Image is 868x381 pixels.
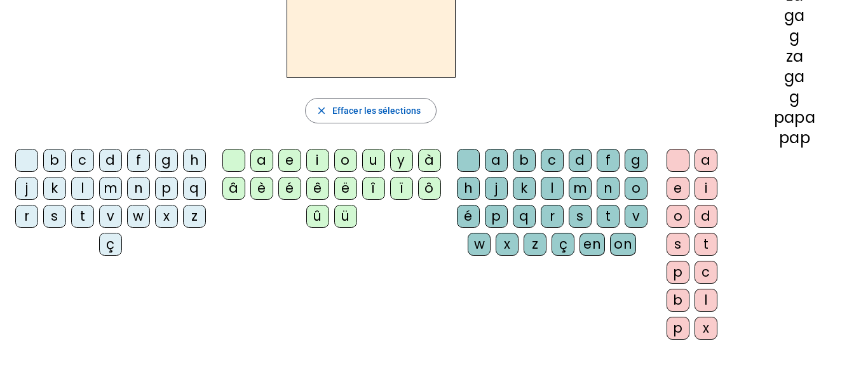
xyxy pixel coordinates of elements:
div: y [390,149,413,172]
div: ï [390,177,413,200]
div: v [625,205,648,228]
div: p [485,205,508,228]
div: è [250,177,273,200]
div: g [742,29,848,44]
div: w [468,233,491,256]
div: z [524,233,546,256]
div: g [742,90,848,105]
div: z [183,205,206,228]
div: i [695,177,717,200]
div: za [742,49,848,64]
div: j [485,177,508,200]
div: x [496,233,519,256]
div: r [15,205,38,228]
div: s [667,233,689,256]
div: i [306,149,329,172]
div: en [580,233,605,256]
div: l [541,177,564,200]
div: m [569,177,592,200]
div: é [278,177,301,200]
div: x [155,205,178,228]
div: b [667,289,689,312]
div: ç [552,233,574,256]
div: p [155,177,178,200]
div: b [513,149,536,172]
div: t [695,233,717,256]
div: u [362,149,385,172]
div: q [183,177,206,200]
div: o [334,149,357,172]
div: m [99,177,122,200]
div: o [667,205,689,228]
div: ç [99,233,122,256]
div: ga [742,69,848,85]
div: l [695,289,717,312]
div: o [625,177,648,200]
div: î [362,177,385,200]
div: a [695,149,717,172]
div: c [695,261,717,284]
div: l [71,177,94,200]
div: papa [742,110,848,125]
div: g [155,149,178,172]
div: w [127,205,150,228]
div: f [597,149,620,172]
div: ga [742,8,848,24]
div: v [99,205,122,228]
div: à [418,149,441,172]
div: h [183,149,206,172]
div: û [306,205,329,228]
div: d [695,205,717,228]
button: Effacer les sélections [305,98,437,123]
div: d [99,149,122,172]
div: t [597,205,620,228]
div: t [71,205,94,228]
div: é [457,205,480,228]
div: on [610,233,636,256]
div: ê [306,177,329,200]
div: x [695,317,717,340]
div: c [541,149,564,172]
div: c [71,149,94,172]
div: q [513,205,536,228]
mat-icon: close [316,105,327,116]
div: ü [334,205,357,228]
div: e [278,149,301,172]
div: a [250,149,273,172]
div: f [127,149,150,172]
div: h [457,177,480,200]
div: g [625,149,648,172]
div: d [569,149,592,172]
div: e [667,177,689,200]
div: s [569,205,592,228]
div: k [43,177,66,200]
div: r [541,205,564,228]
div: b [43,149,66,172]
div: p [667,317,689,340]
div: k [513,177,536,200]
div: ë [334,177,357,200]
div: pap [742,130,848,146]
div: â [222,177,245,200]
span: Effacer les sélections [332,103,421,118]
div: s [43,205,66,228]
div: ô [418,177,441,200]
div: n [127,177,150,200]
div: n [597,177,620,200]
div: j [15,177,38,200]
div: p [667,261,689,284]
div: a [485,149,508,172]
